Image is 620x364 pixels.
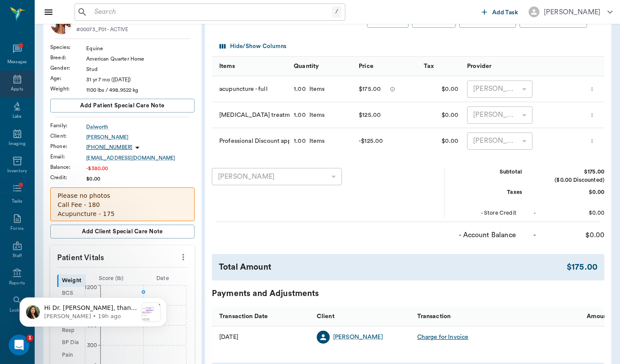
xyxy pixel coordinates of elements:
[57,349,85,361] div: Pain
[539,176,604,184] div: ($0.00 Discounted)
[18,217,145,226] div: Look Up Module
[451,209,516,217] div: - Store Credit
[18,265,145,274] div: Estimates & Invoices
[533,230,536,240] div: -
[116,270,173,305] button: Help
[86,65,195,73] div: Stud
[86,86,195,94] div: 1100 lbs / 498.9522 kg
[217,40,289,53] button: Select columns
[86,55,195,63] div: American Quarter Horse
[72,292,102,298] span: Messages
[17,61,156,76] p: Hi [PERSON_NAME]
[306,137,325,145] div: Items
[18,233,145,242] div: Kennels/Boarding Settings
[13,245,161,261] div: Add Override Schedule
[7,168,27,174] div: Inventory
[219,304,268,329] div: Transaction Date
[306,85,325,93] div: Items
[9,151,165,184] div: Send us a messageWe typically reply in under 15 minutes
[19,292,39,298] span: Home
[457,188,522,196] div: Taxes
[176,250,190,264] button: more
[18,122,35,139] img: Profile image for Lizbeth
[86,164,195,172] div: -$380.00
[13,261,161,277] div: Estimates & Invoices
[522,4,620,20] button: [PERSON_NAME]
[57,274,85,287] div: Weight
[50,54,86,61] div: Breed :
[86,133,195,141] div: [PERSON_NAME]
[76,26,128,33] p: #00073_P01 - ACTIVE
[18,168,145,177] div: We typically reply in under 15 minutes
[539,188,604,196] div: $0.00
[359,135,383,148] div: -$125.00
[86,144,132,151] p: [PHONE_NUMBER]
[91,6,332,18] input: Search
[13,193,161,210] button: Search for help
[419,76,463,102] div: $0.00
[39,131,89,140] div: [PERSON_NAME]
[587,82,597,97] button: more
[212,102,289,128] div: [MEDICAL_DATA] treatment - focal
[467,54,491,78] div: Provider
[13,229,161,245] div: Kennels/Boarding Settings
[17,14,35,31] img: Profile image for Lizbeth
[85,274,137,283] div: Score ( lb )
[359,109,381,122] div: $125.00
[567,261,597,274] div: $175.00
[18,109,156,118] div: Recent message
[13,213,161,229] div: Look Up Module
[58,270,115,305] button: Messages
[86,175,195,183] div: $0.00
[289,57,354,76] div: Quantity
[10,225,23,232] div: Forms
[17,76,156,91] p: How can we help?
[294,85,306,93] div: 1.00
[50,132,86,140] div: Client :
[50,122,86,129] div: Family :
[212,168,342,185] div: [PERSON_NAME]
[50,64,86,72] div: Gender :
[7,59,27,65] div: Messages
[137,274,188,283] div: Date
[587,134,597,148] button: more
[478,4,522,20] button: Add Task
[91,131,119,140] div: • 19h ago
[587,108,597,122] button: more
[388,83,397,96] button: message
[9,141,26,147] div: Imaging
[424,54,434,78] div: Tax
[219,54,235,78] div: Items
[359,54,373,78] div: Price
[219,261,567,274] div: Total Amount
[212,287,604,300] div: Payments and Adjustments
[18,159,145,168] div: Send us a message
[354,57,419,76] div: Price
[294,137,306,145] div: 1.00
[219,333,238,341] div: 08/13/25
[26,335,33,341] span: 1
[9,335,29,355] iframe: Intercom live chat
[137,292,151,298] span: Help
[212,306,312,326] div: Transaction Date
[513,306,614,326] div: Amount
[359,83,381,96] div: $175.00
[212,128,289,154] div: Professional Discount applied
[13,253,22,259] div: Staff
[13,113,22,120] div: Labs
[9,115,164,147] div: Profile image for LizbethHi Dr. [PERSON_NAME], thanks for reaching out. 2. Are you referring to t...
[539,209,604,217] div: $0.00
[587,304,609,329] div: Amount
[82,227,163,236] span: Add client Special Care Note
[294,111,306,119] div: 1.00
[11,86,23,93] div: Appts
[457,168,522,176] div: Subtotal
[539,230,604,240] div: $0.00
[451,230,516,240] div: - Account Balance
[539,168,604,176] div: $175.00
[86,154,195,162] a: [EMAIL_ADDRESS][DOMAIN_NAME]
[306,111,325,119] div: Items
